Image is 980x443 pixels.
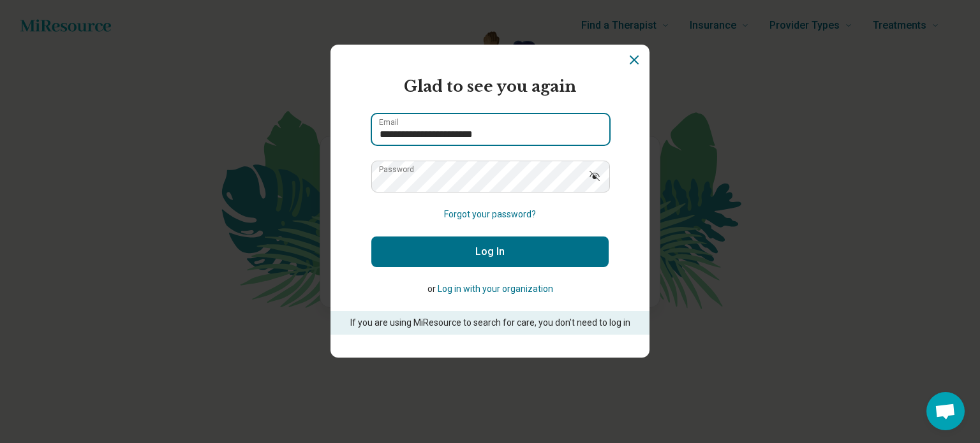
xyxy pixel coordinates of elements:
[348,316,632,330] p: If you are using MiResource to search for care, you don’t need to log in
[330,45,650,358] section: Login Dialog
[371,236,609,267] button: Log In
[581,161,609,191] button: Show password
[627,52,642,68] button: Dismiss
[444,208,536,221] button: Forgot your password?
[371,75,609,98] h2: Glad to see you again
[438,282,553,296] button: Log in with your organization
[379,119,399,126] label: Email
[371,282,609,296] p: or
[379,166,414,173] label: Password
